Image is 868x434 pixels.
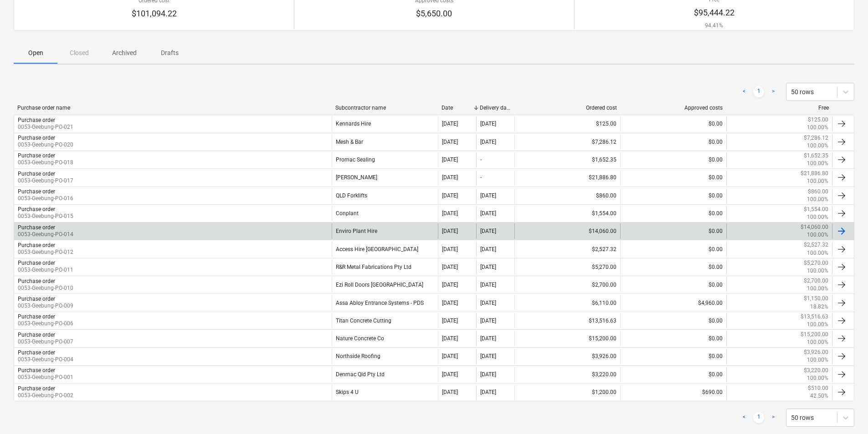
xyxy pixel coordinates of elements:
[415,8,453,19] p: $5,650.00
[18,266,73,274] p: 0053-Geebung-PO-011
[332,152,437,167] div: Promac Sealing
[442,282,458,288] div: [DATE]
[808,116,828,124] p: $125.00
[332,277,437,293] div: Ezi Roll Doors [GEOGRAPHIC_DATA]
[768,412,779,423] a: Next page
[442,246,458,252] div: [DATE]
[332,259,437,275] div: R&R Metal Fabrications Pty Ltd
[807,285,828,293] p: 100.00%
[18,278,55,284] div: Purchase order
[518,105,617,111] div: Ordered cost
[822,390,868,434] iframe: Chat Widget
[620,170,726,185] div: $0.00
[810,392,828,400] p: 42.50%
[18,248,73,256] p: 0053-Geebung-PO-012
[807,142,828,150] p: 100.00%
[514,384,620,400] div: $1,200.00
[480,174,482,181] div: -
[804,295,828,303] p: $1,150.00
[807,356,828,364] p: 100.00%
[514,116,620,131] div: $125.00
[18,392,73,399] p: 0053-Geebung-PO-002
[18,338,73,346] p: 0053-Geebung-PO-007
[804,206,828,213] p: $1,554.00
[335,105,434,111] div: Subcontractor name
[480,264,496,270] div: [DATE]
[807,124,828,131] p: 100.00%
[442,335,458,342] div: [DATE]
[442,264,458,270] div: [DATE]
[18,212,73,220] p: 0053-Geebung-PO-015
[514,188,620,203] div: $860.00
[18,117,55,123] div: Purchase order
[112,48,137,58] p: Archived
[18,195,73,202] p: 0053-Geebung-PO-016
[332,384,437,400] div: Skips 4 U
[620,259,726,275] div: $0.00
[18,224,55,231] div: Purchase order
[514,259,620,275] div: $5,270.00
[620,277,726,293] div: $0.00
[620,116,726,131] div: $0.00
[18,373,73,381] p: 0053-Geebung-PO-001
[332,367,437,382] div: Denmac Qld Pty Ltd
[807,267,828,275] p: 100.00%
[18,260,55,266] div: Purchase order
[18,320,73,328] p: 0053-Geebung-PO-006
[159,48,180,58] p: Drafts
[480,121,496,127] div: [DATE]
[514,348,620,364] div: $3,926.00
[17,105,328,111] div: Purchase order name
[332,170,437,185] div: [PERSON_NAME]
[514,170,620,185] div: $21,886.80
[332,348,437,364] div: Northside Roofing
[620,206,726,221] div: $0.00
[480,246,496,252] div: [DATE]
[18,188,55,195] div: Purchase order
[620,331,726,346] div: $0.00
[442,105,473,111] div: Date
[332,295,437,310] div: Assa Abloy Entrance Systems - PDS
[442,228,458,234] div: [DATE]
[442,121,458,127] div: [DATE]
[18,177,73,185] p: 0053-Geebung-PO-017
[807,249,828,257] p: 100.00%
[620,188,726,203] div: $0.00
[18,356,73,363] p: 0053-Geebung-PO-004
[804,241,828,249] p: $2,527.32
[807,177,828,185] p: 100.00%
[514,241,620,257] div: $2,527.32
[332,223,437,239] div: Enviro Plant Hire
[801,170,828,177] p: $21,886.80
[332,116,437,131] div: Kennards Hire
[620,241,726,257] div: $0.00
[480,228,496,234] div: [DATE]
[514,134,620,150] div: $7,286.12
[807,213,828,221] p: 100.00%
[807,374,828,382] p: 100.00%
[620,348,726,364] div: $0.00
[480,192,496,199] div: [DATE]
[804,367,828,374] p: $3,220.00
[18,296,55,302] div: Purchase order
[442,300,458,306] div: [DATE]
[480,389,496,395] div: [DATE]
[18,231,73,238] p: 0053-Geebung-PO-014
[804,134,828,142] p: $7,286.12
[442,389,458,395] div: [DATE]
[804,259,828,267] p: $5,270.00
[480,318,496,324] div: [DATE]
[18,302,73,310] p: 0053-Geebung-PO-009
[18,385,55,392] div: Purchase order
[442,192,458,199] div: [DATE]
[804,152,828,160] p: $1,652.35
[801,313,828,321] p: $13,516.63
[768,86,779,97] a: Next page
[480,282,496,288] div: [DATE]
[442,318,458,324] div: [DATE]
[514,313,620,328] div: $13,516.63
[332,331,437,346] div: Nature Concrete Co
[808,188,828,196] p: $860.00
[514,223,620,239] div: $14,060.00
